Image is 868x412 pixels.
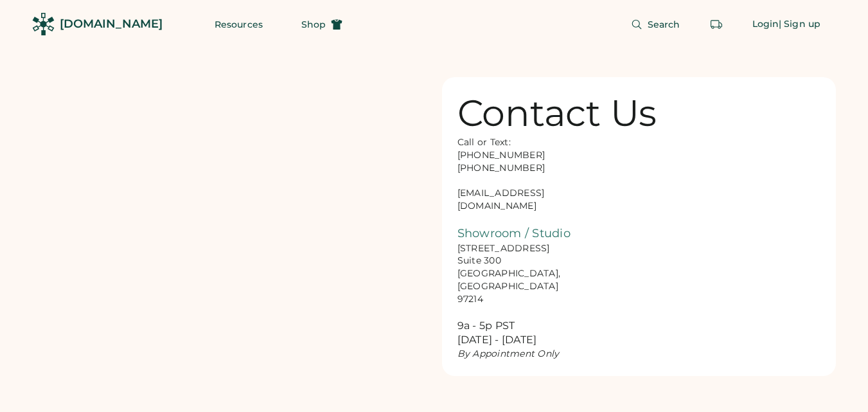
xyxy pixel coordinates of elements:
button: Resources [199,12,278,37]
em: By Appointment Only [457,348,560,359]
button: Search [616,12,696,37]
div: Login [752,18,779,31]
span: Search [648,20,680,29]
span: Shop [301,20,326,29]
button: Shop [286,12,358,37]
div: [DOMAIN_NAME] [60,16,163,32]
div: Call or Text: [PHONE_NUMBER] [PHONE_NUMBER] [EMAIL_ADDRESS][DOMAIN_NAME] [STREET_ADDRESS] Suite 3... [457,136,586,361]
img: Rendered Logo - Screens [32,13,55,35]
font: Showroom / Studio [457,226,571,240]
div: Contact Us [457,93,657,134]
font: 9a - 5p PST [DATE] - [DATE] [457,319,537,346]
div: | Sign up [779,18,820,31]
button: Retrieve an order [704,12,729,37]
